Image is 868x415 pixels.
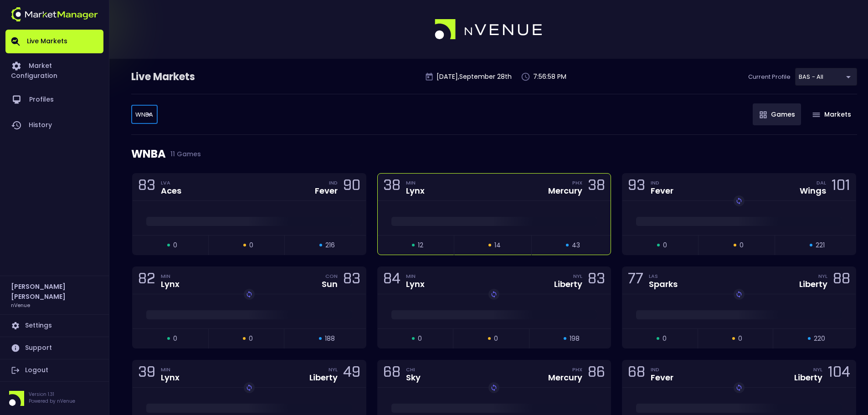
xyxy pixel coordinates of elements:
div: DAL [817,179,826,186]
span: 0 [418,334,422,343]
p: Current Profile [748,72,791,82]
span: 221 [816,241,825,250]
a: History [5,113,103,138]
div: NYL [329,366,338,373]
div: Aces [161,187,181,195]
div: LAS [649,272,678,280]
img: logo [435,19,543,40]
div: CON [325,272,338,280]
span: 14 [494,241,501,250]
div: 83 [588,272,605,289]
div: 93 [628,179,645,195]
p: Powered by nVenue [29,398,75,405]
div: LVA [161,179,181,186]
div: 83 [343,272,360,289]
div: 68 [383,365,401,382]
span: 0 [738,334,742,343]
span: 0 [249,241,253,250]
span: 12 [418,241,423,250]
img: replayImg [735,291,743,298]
div: Lynx [406,187,425,195]
div: WNBA [131,135,857,173]
div: Mercury [548,374,582,382]
div: Version 1.31Powered by nVenue [5,391,103,406]
div: MIN [161,272,180,280]
span: 216 [325,241,335,250]
div: PHX [572,179,582,186]
div: Sparks [649,280,678,288]
div: IND [651,366,673,373]
a: Logout [5,359,103,381]
div: 68 [628,365,645,382]
span: 0 [740,241,744,250]
div: Sun [322,280,338,288]
img: gameIcon [760,111,767,118]
div: 104 [828,365,850,382]
div: PHX [572,366,582,373]
div: 77 [628,272,643,289]
a: Market Configuration [5,53,103,87]
div: 49 [343,365,360,382]
div: CHI [406,366,421,373]
div: BAS - All [131,105,158,124]
div: Liberty [309,374,338,382]
span: 0 [173,334,177,343]
div: 86 [588,365,605,382]
a: Live Markets [5,30,103,53]
div: Liberty [799,280,827,288]
p: Version 1.31 [29,391,75,398]
div: Fever [651,374,673,382]
img: replayImg [490,291,498,298]
div: 90 [343,179,360,195]
span: 188 [325,334,335,343]
span: 0 [249,334,253,343]
div: 83 [138,179,155,195]
span: 0 [494,334,498,343]
div: Lynx [161,280,180,288]
div: BAS - All [795,68,857,86]
img: replayImg [490,384,498,391]
div: Mercury [548,187,582,195]
button: Games [753,103,801,125]
a: Settings [5,315,103,337]
span: 0 [663,334,667,343]
span: 198 [570,334,580,343]
img: replayImg [735,197,743,205]
div: 84 [383,272,401,289]
div: Lynx [406,280,425,288]
span: 0 [173,241,177,250]
button: Markets [806,103,857,125]
img: logo [11,7,98,21]
div: 38 [383,179,401,195]
div: Sky [406,374,421,382]
a: Support [5,337,103,359]
div: 39 [138,365,155,382]
img: replayImg [246,291,253,298]
div: 38 [588,179,605,195]
p: [DATE] , September 28 th [437,72,512,82]
div: NYL [573,272,582,280]
img: gameIcon [812,113,820,117]
span: 220 [814,334,825,343]
span: 43 [572,241,580,250]
div: Fever [651,187,673,195]
div: 88 [833,272,850,289]
div: Liberty [554,280,582,288]
div: Lynx [161,374,180,382]
div: Liberty [794,374,822,382]
span: 11 Games [166,150,201,158]
div: NYL [818,272,827,280]
span: 0 [663,241,667,250]
div: 82 [138,272,155,289]
div: Wings [800,187,826,195]
p: 7:56:58 PM [533,72,566,82]
img: replayImg [246,384,253,391]
h2: [PERSON_NAME] [PERSON_NAME] [11,282,98,302]
div: IND [329,179,338,186]
div: IND [651,179,673,186]
div: MIN [406,179,425,186]
div: 101 [832,179,850,195]
img: replayImg [735,384,743,391]
div: MIN [161,366,180,373]
div: NYL [813,366,822,373]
